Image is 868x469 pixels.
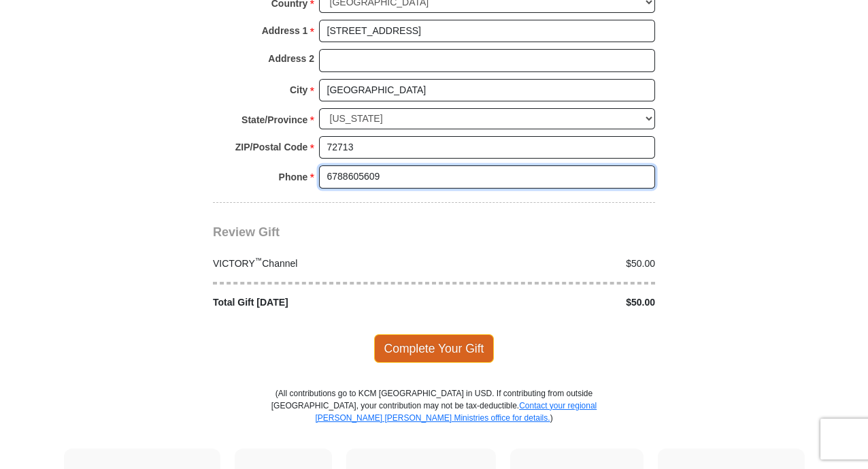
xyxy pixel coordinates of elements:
[255,256,263,264] sup: ™
[434,295,663,310] div: $50.00
[206,257,435,271] div: VICTORY Channel
[206,295,435,310] div: Total Gift [DATE]
[434,257,663,271] div: $50.00
[279,167,308,187] strong: Phone
[290,80,307,99] strong: City
[213,225,280,239] span: Review Gift
[268,49,314,68] strong: Address 2
[271,387,597,449] p: (All contributions go to KCM [GEOGRAPHIC_DATA] in USD. If contributing from outside [GEOGRAPHIC_D...
[315,401,597,423] a: Contact your regional [PERSON_NAME] [PERSON_NAME] Ministries office for details.
[241,110,307,129] strong: State/Province
[235,138,308,157] strong: ZIP/Postal Code
[374,334,495,363] span: Complete Your Gift
[262,21,308,40] strong: Address 1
